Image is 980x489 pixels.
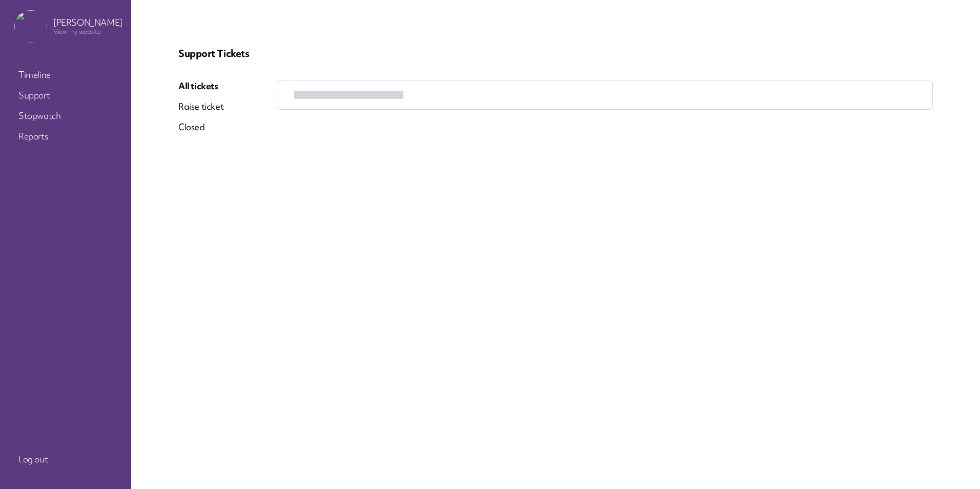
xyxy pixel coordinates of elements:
[14,66,117,84] a: Timeline
[14,86,117,105] a: Support
[14,107,117,125] a: Stopwatch
[53,27,101,36] a: View my website
[14,450,117,468] a: Log out
[14,127,117,146] a: Reports
[178,47,933,59] p: Support Tickets
[53,17,122,28] p: [PERSON_NAME]
[178,80,223,92] a: All tickets
[178,121,223,133] a: Closed
[178,100,223,113] a: Raise ticket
